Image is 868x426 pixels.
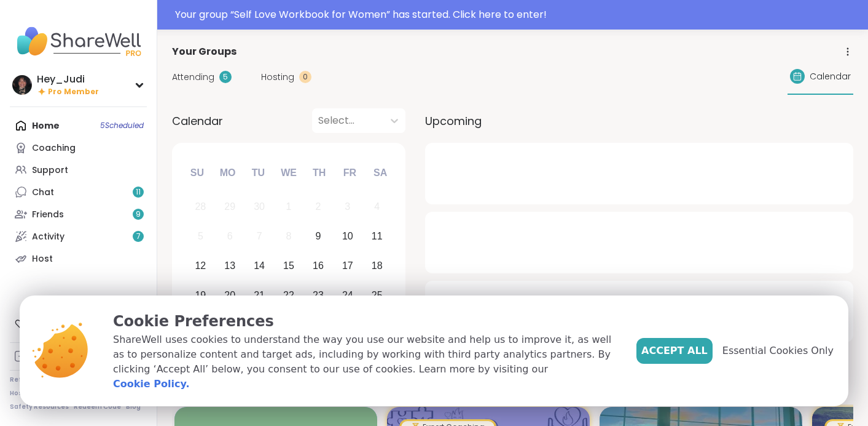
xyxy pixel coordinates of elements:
[306,159,333,187] div: Th
[334,223,361,250] div: Choose Friday, October 10th, 2025
[198,228,203,244] div: 5
[187,282,214,308] div: Choose Sunday, October 19th, 2025
[214,159,241,187] div: Mo
[244,159,272,187] div: Tu
[37,73,99,86] div: Hey_Judi
[276,194,302,220] div: Not available Wednesday, October 1st, 2025
[32,253,53,265] div: Host
[305,253,332,279] div: Choose Thursday, October 16th, 2025
[722,344,834,358] span: Essential Cookies Only
[217,253,243,279] div: Choose Monday, October 13th, 2025
[187,194,214,220] div: Not available Sunday, September 28th, 2025
[334,282,361,308] div: Choose Friday, October 24th, 2025
[10,159,147,181] a: Support
[276,223,302,250] div: Not available Wednesday, October 8th, 2025
[636,338,713,364] button: Accept All
[254,257,265,274] div: 14
[10,203,147,225] a: Friends9
[219,71,232,83] div: 5
[342,257,353,274] div: 17
[364,282,390,308] div: Choose Saturday, October 25th, 2025
[126,403,141,411] a: Blog
[227,228,233,244] div: 6
[315,228,321,244] div: 9
[372,287,383,303] div: 25
[367,159,394,187] div: Sa
[12,75,32,95] img: Hey_Judi
[175,7,861,22] div: Your group “ Self Love Workbook for Women ” has started. Click here to enter!
[172,44,237,59] span: Your Groups
[10,181,147,203] a: Chat11
[261,71,294,84] span: Hosting
[364,194,390,220] div: Not available Saturday, October 4th, 2025
[286,228,292,244] div: 8
[136,209,141,220] span: 9
[342,287,353,303] div: 24
[217,223,243,250] div: Not available Monday, October 6th, 2025
[283,257,294,274] div: 15
[364,253,390,279] div: Choose Saturday, October 18th, 2025
[305,282,332,308] div: Choose Thursday, October 23rd, 2025
[74,403,121,411] a: Redeem Code
[372,228,383,244] div: 11
[641,344,708,358] span: Accept All
[334,253,361,279] div: Choose Friday, October 17th, 2025
[315,198,321,215] div: 2
[246,253,273,279] div: Choose Tuesday, October 14th, 2025
[276,253,302,279] div: Choose Wednesday, October 15th, 2025
[810,70,851,83] span: Calendar
[217,194,243,220] div: Not available Monday, September 29th, 2025
[246,282,273,308] div: Choose Tuesday, October 21st, 2025
[342,228,353,244] div: 10
[286,198,292,215] div: 1
[224,198,235,215] div: 29
[195,257,206,274] div: 12
[246,194,273,220] div: Not available Tuesday, September 30th, 2025
[172,71,214,84] span: Attending
[313,257,324,274] div: 16
[299,71,311,83] div: 0
[283,287,294,303] div: 22
[313,287,324,303] div: 23
[10,20,147,63] img: ShareWell Nav Logo
[184,159,211,187] div: Su
[186,192,391,339] div: month 2025-10
[10,403,69,411] a: Safety Resources
[32,231,65,243] div: Activity
[32,142,76,155] div: Coaching
[276,282,302,308] div: Choose Wednesday, October 22nd, 2025
[372,257,383,274] div: 18
[113,310,617,332] p: Cookie Preferences
[334,194,361,220] div: Not available Friday, October 3rd, 2025
[374,198,380,215] div: 4
[257,228,262,244] div: 7
[136,231,141,242] span: 7
[224,257,235,274] div: 13
[32,187,54,199] div: Chat
[364,223,390,250] div: Choose Saturday, October 11th, 2025
[224,287,235,303] div: 20
[113,332,617,392] p: ShareWell uses cookies to understand the way you use our website and help us to improve it, as we...
[187,223,214,250] div: Not available Sunday, October 5th, 2025
[48,87,99,97] span: Pro Member
[195,198,206,215] div: 28
[345,198,350,215] div: 3
[195,287,206,303] div: 19
[32,209,64,221] div: Friends
[425,113,482,129] span: Upcoming
[32,164,68,177] div: Support
[305,223,332,250] div: Choose Thursday, October 9th, 2025
[10,247,147,270] a: Host
[113,377,189,392] a: Cookie Policy.
[136,187,141,198] span: 11
[10,225,147,247] a: Activity7
[10,137,147,159] a: Coaching
[217,282,243,308] div: Choose Monday, October 20th, 2025
[246,223,273,250] div: Not available Tuesday, October 7th, 2025
[254,287,265,303] div: 21
[275,159,302,187] div: We
[254,198,265,215] div: 30
[187,253,214,279] div: Choose Sunday, October 12th, 2025
[172,113,223,129] span: Calendar
[305,194,332,220] div: Not available Thursday, October 2nd, 2025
